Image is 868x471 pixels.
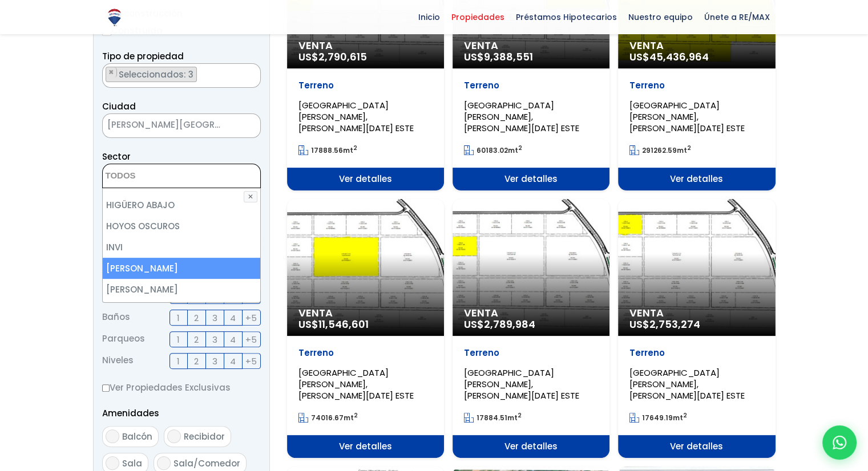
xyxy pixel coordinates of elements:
span: 9,388,551 [484,50,533,64]
span: Seleccionados: 3 [118,68,196,80]
span: 4 [230,354,236,368]
span: Ver detalles [287,435,444,458]
span: Venta [298,40,433,51]
p: Terreno [629,80,764,91]
span: mt [629,413,687,423]
span: [GEOGRAPHIC_DATA][PERSON_NAME], [PERSON_NAME][DATE] ESTE [298,367,414,401]
span: US$ [464,50,533,64]
li: [PERSON_NAME] [103,258,260,279]
sup: 2 [353,144,357,152]
span: 2 [194,311,199,325]
span: [GEOGRAPHIC_DATA][PERSON_NAME], [PERSON_NAME][DATE] ESTE [298,99,414,134]
span: 4 [230,332,236,347]
span: Balcón [122,431,152,442]
span: Únete a RE/MAX [699,9,776,26]
li: INVI [103,237,260,258]
span: US$ [298,50,367,64]
span: mt [464,145,522,155]
span: Sala/Comedor [173,457,240,469]
span: 17884.51 [477,413,507,423]
p: Terreno [629,347,764,359]
span: 1 [177,332,180,347]
li: HOYOS OSCUROS [103,216,260,237]
span: SANTO DOMINGO NORTE [102,113,261,138]
li: [PERSON_NAME] [103,300,260,321]
a: Venta US$2,753,274 Terreno [GEOGRAPHIC_DATA][PERSON_NAME], [PERSON_NAME][DATE] ESTE 17649.19mt2 V... [618,199,775,458]
span: mt [298,413,358,423]
span: Venta [298,307,433,319]
span: 45,436,964 [649,50,709,64]
span: 17888.56 [311,145,343,155]
span: US$ [298,317,369,331]
span: Sector [102,151,131,163]
sup: 2 [683,411,687,420]
p: Terreno [298,347,433,359]
input: Balcón [106,429,119,443]
span: Venta [629,307,764,319]
span: Ver detalles [618,168,775,190]
span: [GEOGRAPHIC_DATA][PERSON_NAME], [PERSON_NAME][DATE] ESTE [464,367,579,401]
span: × [108,67,114,78]
a: Venta US$2,789,984 Terreno [GEOGRAPHIC_DATA][PERSON_NAME], [PERSON_NAME][DATE] ESTE 17884.51mt2 V... [453,199,609,458]
li: TERRENO [106,67,197,82]
span: mt [629,145,691,155]
button: Remove all items [232,117,249,135]
span: Venta [629,40,764,51]
span: 11,546,601 [318,317,369,331]
span: Ver detalles [453,435,609,458]
span: 74016.67 [311,413,344,423]
span: Ver detalles [453,168,609,190]
span: × [243,121,249,131]
span: Préstamos Hipotecarios [510,9,623,26]
span: mt [464,413,522,423]
span: 60183.02 [477,145,508,155]
span: Parqueos [102,331,145,347]
span: 2,753,274 [649,317,700,331]
span: [GEOGRAPHIC_DATA][PERSON_NAME], [PERSON_NAME][DATE] ESTE [464,99,579,134]
sup: 2 [518,144,522,152]
p: Terreno [464,347,598,359]
span: 1 [177,354,180,368]
span: US$ [629,317,700,331]
li: HIGÜERO ABAJO [103,194,260,216]
span: [GEOGRAPHIC_DATA][PERSON_NAME], [PERSON_NAME][DATE] ESTE [629,99,745,134]
span: 4 [230,311,236,325]
label: Ver Propiedades Exclusivas [102,380,261,395]
input: Sala/Comedor [157,456,171,470]
span: +5 [245,354,257,368]
span: Tipo de propiedad [102,50,184,62]
sup: 2 [518,411,522,420]
span: Sala [122,457,142,469]
span: Niveles [102,353,134,369]
span: US$ [464,317,535,331]
span: 3 [212,332,217,347]
span: 2 [194,354,199,368]
span: 2 [194,332,199,347]
span: US$ [629,50,709,64]
img: Logo de REMAX [104,7,124,27]
span: 2,790,615 [318,50,367,64]
sup: 2 [687,144,691,152]
span: mt [298,145,357,155]
span: 3 [212,311,217,325]
input: Sala [106,456,119,470]
input: Recibidor [167,429,181,443]
span: +5 [245,311,257,325]
textarea: Search [103,64,109,88]
a: Venta US$11,546,601 Terreno [GEOGRAPHIC_DATA][PERSON_NAME], [PERSON_NAME][DATE] ESTE 74016.67mt2 ... [287,199,444,458]
span: Ver detalles [618,435,775,458]
textarea: Search [103,164,213,189]
sup: 2 [354,411,358,420]
span: Baños [102,310,130,326]
span: Propiedades [446,9,510,26]
span: Ver detalles [287,168,444,190]
span: Nuestro equipo [623,9,699,26]
span: 2,789,984 [484,317,535,331]
p: Terreno [464,80,598,91]
button: Remove item [106,67,117,78]
span: 17649.19 [642,413,673,423]
span: Venta [464,307,598,319]
span: 3 [212,354,217,368]
p: Terreno [298,80,433,91]
span: Venta [464,40,598,51]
